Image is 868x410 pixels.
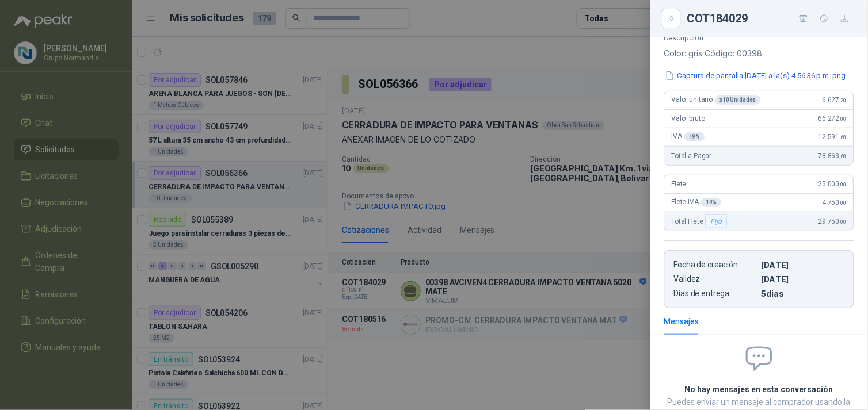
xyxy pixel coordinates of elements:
[702,198,722,207] div: 19 %
[762,289,844,298] p: 5 dias
[818,114,847,122] span: 66.272
[840,153,847,159] span: ,68
[672,132,705,141] span: IVA
[818,152,847,160] span: 78.863
[685,132,706,141] div: 19 %
[664,315,699,328] div: Mensajes
[664,12,678,25] button: Close
[672,95,761,105] span: Valor unitario
[818,133,847,141] span: 12.591
[674,289,757,298] p: Días de entrega
[687,9,854,28] div: COT184029
[672,152,712,160] span: Total a Pagar
[664,33,854,42] p: Descripción
[762,260,844,270] p: [DATE]
[823,198,847,206] span: 4.750
[664,383,854,396] h2: No hay mensajes en esta conversación
[762,274,844,284] p: [DATE]
[840,200,847,206] span: ,00
[840,116,847,122] span: ,00
[672,114,705,122] span: Valor bruto
[823,96,847,104] span: 6.627
[672,180,687,188] span: Flete
[840,181,847,187] span: ,00
[664,70,847,82] button: Captura de pantalla [DATE] a la(s) 4.56.36 p.m..png
[664,47,854,60] p: Color: gris Código: 00398
[672,214,730,228] span: Total Flete
[674,274,757,284] p: Validez
[840,97,847,104] span: ,20
[840,219,847,225] span: ,00
[840,134,847,140] span: ,68
[818,217,847,225] span: 29.750
[674,260,757,270] p: Fecha de creación
[706,214,727,228] div: Fijo
[715,95,761,105] div: x 10 Unidades
[818,180,847,188] span: 25.000
[672,198,722,207] span: Flete IVA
